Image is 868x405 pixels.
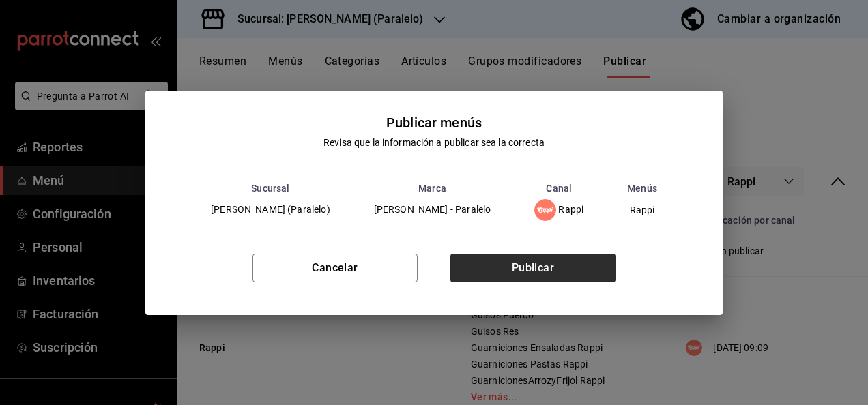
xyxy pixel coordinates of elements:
[189,183,352,194] th: Sucursal
[605,183,679,194] th: Menús
[189,194,352,226] td: [PERSON_NAME] (Paralelo)
[450,254,616,282] button: Publicar
[323,136,545,150] div: Revisa que la información a publicar sea la correcta
[352,194,513,226] td: [PERSON_NAME] - Paralelo
[352,183,513,194] th: Marca
[252,254,418,282] button: Cancelar
[386,112,482,133] div: Publicar menús
[512,183,605,194] th: Canal
[628,205,656,215] span: Rappi
[534,199,583,221] div: Rappi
